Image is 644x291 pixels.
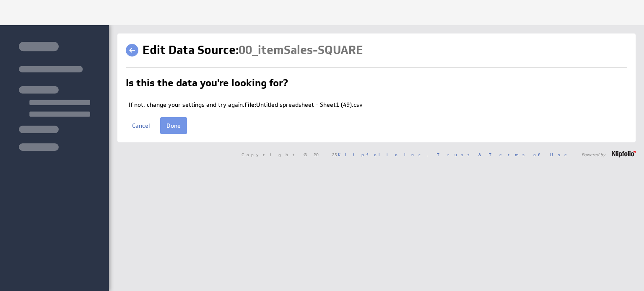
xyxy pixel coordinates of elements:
img: skeleton-sidenav.svg [19,42,90,151]
img: logo-footer.png [612,151,636,157]
h2: Is this the data you're looking for? [126,78,288,91]
p: If not, change your settings and try again. Untitled spreadsheet - Sheet1 (49).csv [129,101,627,109]
span: Copyright © 2025 [241,152,428,157]
span: 00_itemSales-SQUARE [239,42,363,58]
span: File: [244,101,256,108]
span: Powered by [582,152,605,157]
h1: Edit Data Source: [143,42,363,59]
a: Cancel [126,117,156,134]
a: Trust & Terms of Use [437,152,573,157]
input: Done [160,117,187,134]
a: Klipfolio Inc. [338,152,428,157]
